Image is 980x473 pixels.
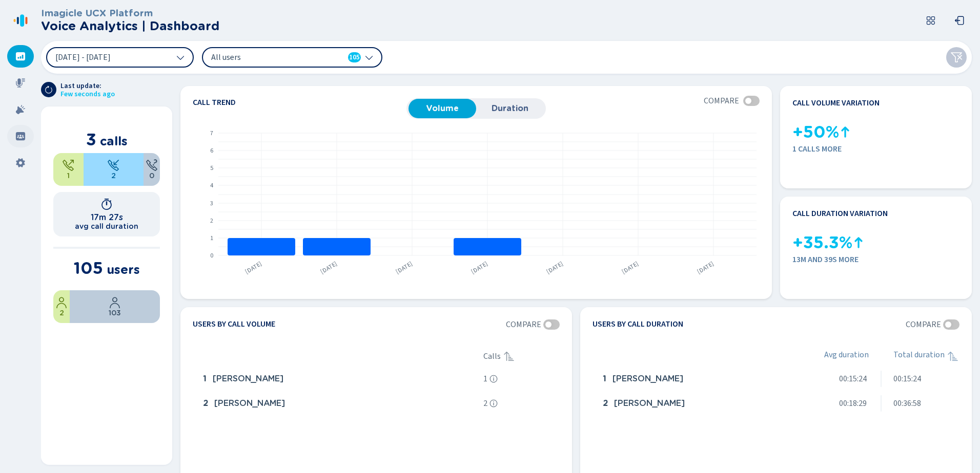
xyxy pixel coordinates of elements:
button: Volume [409,99,476,118]
h4: Call duration variation [792,209,888,218]
svg: funnel-disabled [950,51,963,63]
svg: box-arrow-left [954,15,965,26]
text: [DATE] [243,260,263,276]
svg: arrow-clockwise [45,85,53,94]
text: [DATE] [545,260,565,276]
span: Calls [483,352,501,361]
span: Compare [704,96,739,105]
span: 1 [67,171,70,180]
text: [DATE] [394,260,414,276]
div: Kelley Phelps [599,393,799,414]
div: Groups [7,125,34,147]
span: All users [211,52,329,63]
h4: Call trend [193,98,406,106]
span: 2 [483,399,487,408]
span: Compare [506,320,541,329]
h2: avg call duration [75,222,138,230]
div: 1.9% [53,290,70,323]
span: 00:18:29 [839,399,867,408]
svg: user-profile [109,296,121,309]
div: Alarms [7,98,34,121]
span: [PERSON_NAME] [214,399,285,408]
svg: kpi-up [852,236,865,249]
span: 3 [86,130,96,149]
span: 2 [59,309,64,317]
text: 7 [210,129,213,138]
span: 1 calls more [792,144,959,154]
text: [DATE] [696,260,716,276]
text: 1 [210,234,213,243]
text: 5 [210,164,213,173]
svg: chevron-down [176,53,185,61]
svg: sortAscending [947,350,959,362]
button: Clear filters [946,47,967,68]
div: Recordings [7,72,34,94]
div: Kelley Phelps [199,393,479,414]
span: 2 [203,399,208,408]
span: [PERSON_NAME] [612,374,683,383]
span: 0 [149,171,154,180]
h3: Imagicle UCX Platform [41,8,219,19]
h4: Users by call duration [593,319,683,330]
h4: Users by call volume [193,319,275,330]
span: Volume [414,104,471,113]
span: 1 [483,374,487,383]
span: 13m and 39s more [792,255,959,264]
span: [PERSON_NAME] [213,374,283,383]
span: [PERSON_NAME] [614,399,685,408]
svg: chevron-down [365,53,373,61]
div: 0% [144,153,160,186]
div: Calls [483,350,560,362]
span: +50% [792,123,839,142]
span: +35.3% [792,233,852,252]
svg: user-profile [55,296,68,309]
text: 0 [210,251,213,260]
span: 2 [603,399,608,408]
div: Andre Lavoie [599,369,799,389]
div: Sorted ascending, click to sort descending [503,350,515,362]
text: [DATE] [319,260,339,276]
svg: mic-fill [15,78,26,88]
span: 00:36:58 [893,399,921,408]
text: 3 [210,199,213,208]
div: 98.1% [70,290,160,323]
div: Dashboard [7,45,34,68]
span: 105 [349,52,360,62]
svg: telephone-inbound [107,159,119,171]
text: [DATE] [469,260,489,276]
text: 2 [210,217,213,225]
svg: sortAscending [503,350,515,362]
svg: groups-filled [15,131,26,141]
svg: telephone-outbound [62,159,74,171]
div: Andre Lavoie [199,369,479,389]
text: [DATE] [620,260,640,276]
span: Few seconds ago [60,90,115,98]
span: 103 [109,309,121,317]
svg: unknown-call [146,159,158,171]
span: 00:15:24 [839,374,867,383]
span: Last update: [60,82,115,90]
span: 1 [203,374,207,383]
svg: dashboard-filled [15,51,26,61]
div: Settings [7,152,34,174]
button: Duration [476,99,544,118]
span: 105 [74,258,103,278]
span: 00:15:24 [893,374,921,383]
svg: info-circle [489,375,498,383]
div: Total duration [893,350,959,362]
h2: Voice Analytics | Dashboard [41,19,219,33]
svg: alarm-filled [15,104,26,115]
span: Avg duration [824,350,869,362]
button: [DATE] - [DATE] [46,47,194,68]
div: 33.33% [53,153,84,186]
h4: Call volume variation [792,98,880,107]
svg: kpi-up [839,126,851,138]
text: 6 [210,146,213,155]
svg: timer [100,198,113,210]
span: [DATE] - [DATE] [55,53,111,61]
span: calls [100,134,128,148]
span: 1 [603,374,606,383]
text: 4 [210,181,213,190]
span: Duration [481,104,539,113]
